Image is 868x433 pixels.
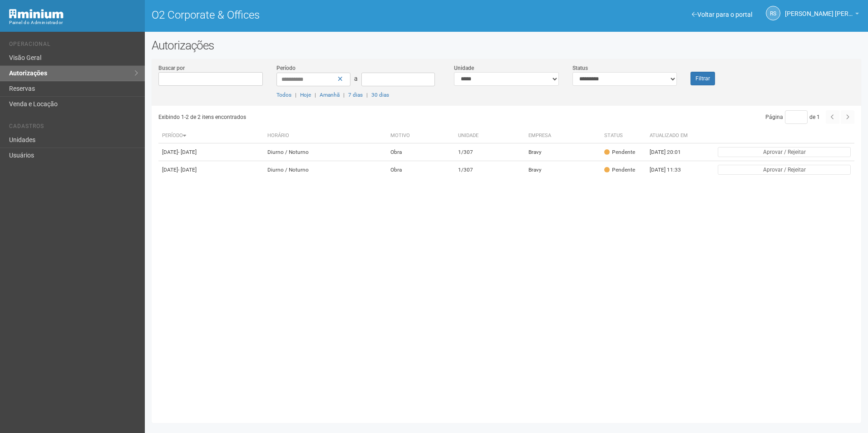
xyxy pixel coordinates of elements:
[387,161,454,179] td: Obra
[9,9,64,19] img: Minium
[371,92,389,98] a: 30 dias
[152,9,500,21] h1: O2 Corporate & Offices
[158,143,264,161] td: [DATE]
[454,143,524,161] td: 1/307
[276,92,291,98] a: Todos
[604,148,635,156] div: Pendente
[646,128,696,143] th: Atualizado em
[264,128,387,143] th: Horário
[718,165,851,175] button: Aprovar / Rejeitar
[264,161,387,179] td: Diurno / Noturno
[300,92,311,98] a: Hoje
[387,143,454,161] td: Obra
[158,110,503,124] div: Exibindo 1-2 de 2 itens encontrados
[525,161,601,179] td: Bravy
[692,11,752,18] a: Voltar para o portal
[766,6,780,20] a: RS
[525,143,601,161] td: Bravy
[601,128,646,143] th: Status
[348,92,363,98] a: 7 dias
[785,11,859,19] a: [PERSON_NAME] [PERSON_NAME]
[9,41,138,50] li: Operacional
[152,39,861,52] h2: Autorizações
[315,92,316,98] span: |
[525,128,601,143] th: Empresa
[454,128,524,143] th: Unidade
[295,92,296,98] span: |
[785,1,853,17] span: Rayssa Soares Ribeiro
[343,92,345,98] span: |
[572,64,588,72] label: Status
[690,72,715,85] button: Filtrar
[765,114,820,120] span: Página de 1
[646,143,696,161] td: [DATE] 20:01
[276,64,296,72] label: Período
[158,64,185,72] label: Buscar por
[178,149,197,155] span: - [DATE]
[320,92,340,98] a: Amanhã
[264,143,387,161] td: Diurno / Noturno
[9,123,138,133] li: Cadastros
[604,166,635,174] div: Pendente
[387,128,454,143] th: Motivo
[9,19,138,27] div: Painel do Administrador
[178,167,197,173] span: - [DATE]
[158,161,264,179] td: [DATE]
[718,147,851,157] button: Aprovar / Rejeitar
[354,75,358,82] span: a
[366,92,368,98] span: |
[646,161,696,179] td: [DATE] 11:33
[454,161,524,179] td: 1/307
[158,128,264,143] th: Período
[454,64,474,72] label: Unidade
